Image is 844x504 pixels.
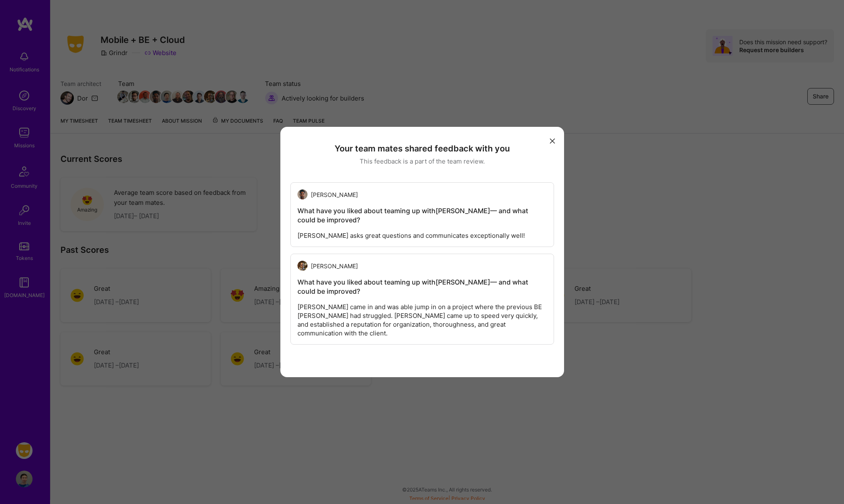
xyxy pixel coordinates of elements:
[335,144,510,154] h3: Your team mates shared feedback with you
[550,139,555,144] i: icon Close
[311,190,358,199] span: [PERSON_NAME]
[280,127,564,377] div: modal
[360,157,485,166] p: This feedback is a part of the team review.
[297,231,547,240] div: [PERSON_NAME] asks great questions and communicates exceptionally well!
[297,302,547,338] div: [PERSON_NAME] came in and was able jump in on a project where the previous BE [PERSON_NAME] had s...
[311,262,358,270] span: [PERSON_NAME]
[297,206,547,224] h5: What have you liked about teaming up with [PERSON_NAME] — and what could be improved?
[297,189,307,199] img: user avatar
[297,261,307,271] img: user avatar
[297,277,547,296] h5: What have you liked about teaming up with [PERSON_NAME] — and what could be improved?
